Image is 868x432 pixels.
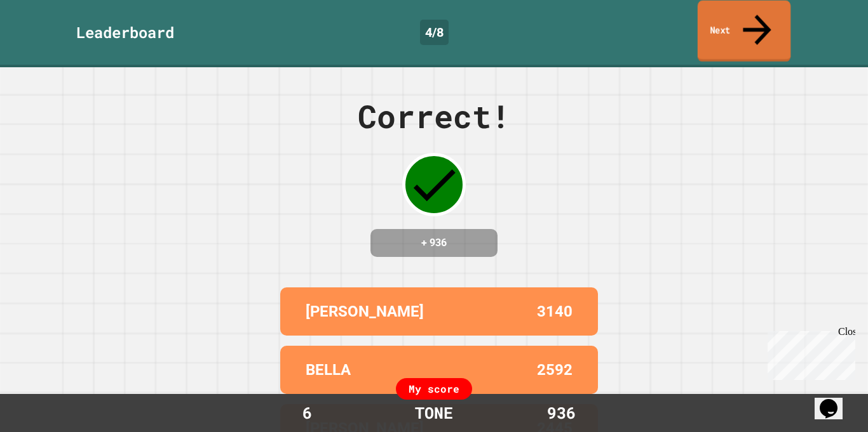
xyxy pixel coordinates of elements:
[358,93,510,140] div: Correct!
[763,326,855,380] iframe: chat widget
[513,401,609,425] div: 936
[396,378,472,400] div: My score
[5,5,88,81] div: Chat with us now!Close
[420,20,449,45] div: 4 / 8
[537,358,573,381] p: 2592
[383,235,485,251] h4: + 936
[76,21,174,44] div: Leaderboard
[537,300,573,323] p: 3140
[306,358,351,381] p: BELLA
[306,300,424,323] p: [PERSON_NAME]
[815,381,855,419] iframe: chat widget
[402,401,466,425] div: TONE
[698,1,790,62] a: Next
[259,401,355,425] div: 6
